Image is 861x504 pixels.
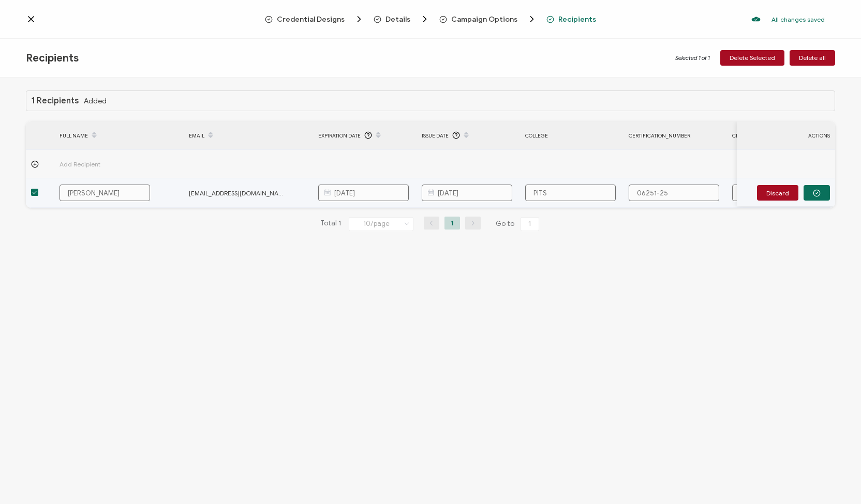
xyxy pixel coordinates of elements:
[451,16,517,23] span: Campaign Options
[444,217,460,230] li: 1
[675,54,710,63] span: Selected 1 of 1
[54,127,184,144] div: FULL NAME
[757,185,798,201] button: Discard
[265,14,596,24] div: Breadcrumb
[771,16,825,23] p: All changes saved
[349,217,413,231] input: Select
[799,55,826,61] span: Delete all
[737,130,835,142] div: ACTIONS
[520,130,624,142] div: College
[558,16,596,23] span: Recipients
[727,130,830,142] div: Certification_Type
[60,185,150,201] input: Jane Doe
[374,14,430,24] span: Details
[546,16,596,23] span: Recipients
[60,158,158,170] span: Add Recipient
[422,130,449,142] span: Issue Date
[624,130,727,142] div: Certification_Number
[189,187,287,199] span: [EMAIL_ADDRESS][DOMAIN_NAME]
[790,50,835,66] button: Delete all
[318,130,361,142] span: Expiration Date
[320,217,341,231] span: Total 1
[496,217,541,231] span: Go to
[32,96,79,105] h1: 1 Recipients
[26,52,79,65] span: Recipients
[265,14,364,24] span: Credential Designs
[277,16,345,23] span: Credential Designs
[385,16,410,23] span: Details
[184,127,313,144] div: EMAIL
[730,55,775,61] span: Delete Selected
[720,50,784,66] button: Delete Selected
[84,97,107,105] span: Added
[809,454,861,504] iframe: Chat Widget
[439,14,537,24] span: Campaign Options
